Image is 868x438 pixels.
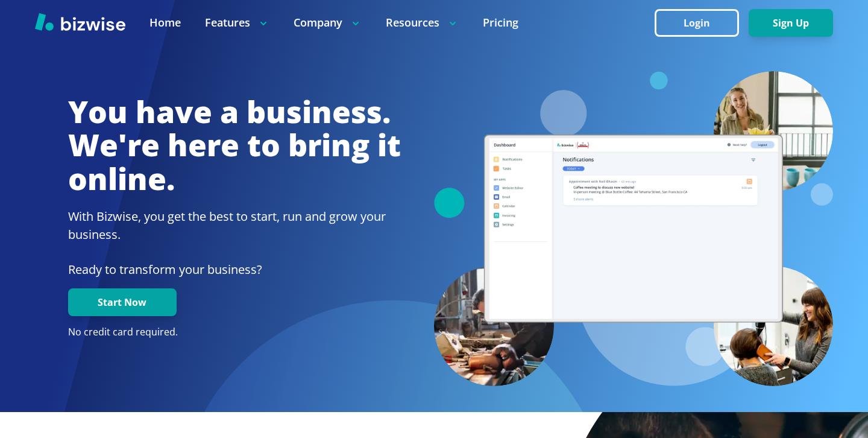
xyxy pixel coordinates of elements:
[68,326,401,339] p: No credit card required.
[749,17,833,29] a: Sign Up
[68,95,401,196] h1: You have a business. We're here to bring it online.
[294,15,362,30] p: Company
[386,15,459,30] p: Resources
[68,261,401,279] p: Ready to transform your business?
[749,9,833,37] button: Sign Up
[68,288,177,316] button: Start Now
[35,13,125,31] img: Bizwise Logo
[68,297,177,308] a: Start Now
[205,15,269,30] p: Features
[655,17,749,29] a: Login
[68,208,401,244] h2: With Bizwise, you get the best to start, run and grow your business.
[483,15,518,30] a: Pricing
[149,15,181,30] a: Home
[655,9,739,37] button: Login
